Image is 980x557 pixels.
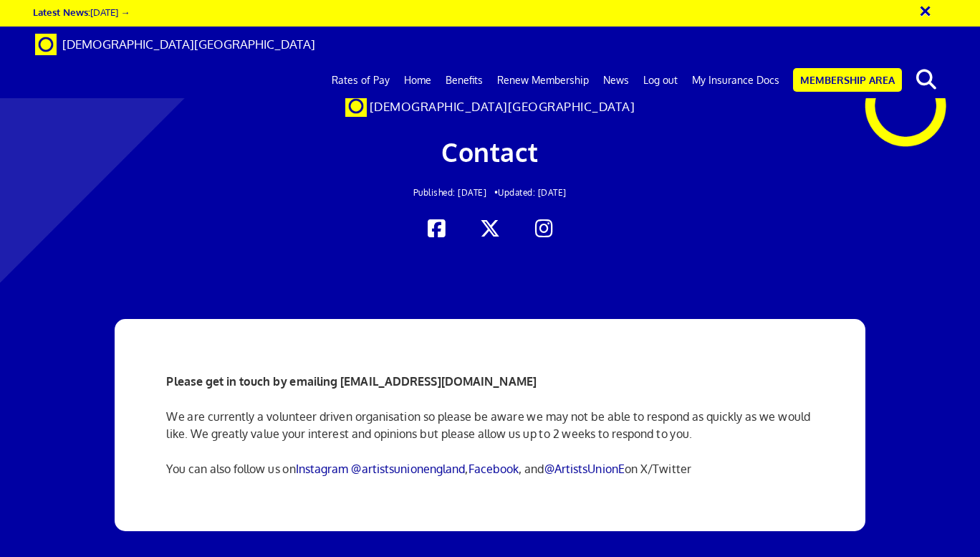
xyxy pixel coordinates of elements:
[490,62,596,98] a: Renew Membership
[397,62,438,98] a: Home
[685,62,787,98] a: My Insurance Docs
[469,462,519,476] a: Facebook
[24,27,326,62] a: Brand [DEMOGRAPHIC_DATA][GEOGRAPHIC_DATA]
[33,6,90,18] strong: Latest News:
[166,460,813,477] p: You can also follow us on , , and on X/Twitter
[33,6,130,18] a: Latest News:[DATE] →
[596,62,636,98] a: News
[441,135,539,168] span: Contact
[296,462,466,476] a: Instagram @artistsunionengland
[793,68,902,92] a: Membership Area
[905,65,948,95] button: search
[438,62,490,98] a: Benefits
[62,37,315,52] span: [DEMOGRAPHIC_DATA][GEOGRAPHIC_DATA]
[413,187,499,198] span: Published: [DATE] •
[166,374,537,389] strong: Please get in touch by emailing [EMAIL_ADDRESS][DOMAIN_NAME]
[325,62,397,98] a: Rates of Pay
[544,462,625,476] a: @ArtistsUnionE
[191,188,789,197] h2: Updated: [DATE]
[166,408,813,442] p: We are currently a volunteer driven organisation so please be aware we may not be able to respond...
[636,62,685,98] a: Log out
[370,99,635,114] span: [DEMOGRAPHIC_DATA][GEOGRAPHIC_DATA]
